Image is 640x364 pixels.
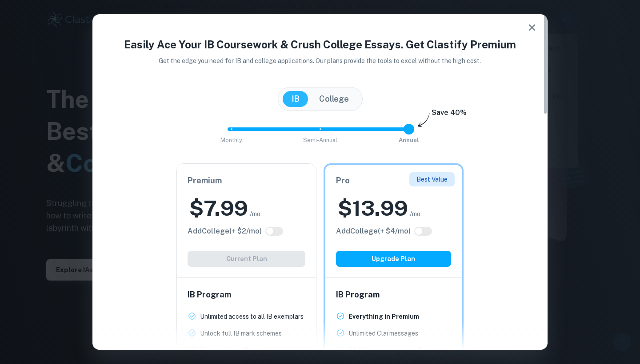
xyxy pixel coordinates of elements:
[220,137,242,143] span: Monthly
[338,194,408,222] h2: $ 13.99
[188,226,262,237] h6: Click to see all the additional College features.
[432,107,467,123] h6: Save 40%
[310,91,358,107] button: College
[250,209,260,219] span: /mo
[283,91,308,107] button: IB
[418,113,430,128] img: subscription-arrow.svg
[336,251,451,267] button: Upgrade Plan
[103,36,537,52] h4: Easily Ace Your IB Coursework & Crush College Essays. Get Clastify Premium
[416,174,448,184] p: Best Value
[348,312,419,321] p: Everything in Premium
[336,174,451,187] h6: Pro
[188,289,305,301] h6: IB Program
[188,174,305,187] h6: Premium
[399,137,419,143] span: Annual
[336,226,411,237] h6: Click to see all the additional College features.
[336,289,451,301] h6: IB Program
[200,312,304,321] p: Unlimited access to all IB exemplars
[303,137,337,143] span: Semi-Annual
[410,209,420,219] span: /mo
[147,56,494,66] p: Get the edge you need for IB and college applications. Our plans provide the tools to excel witho...
[189,194,248,222] h2: $ 7.99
